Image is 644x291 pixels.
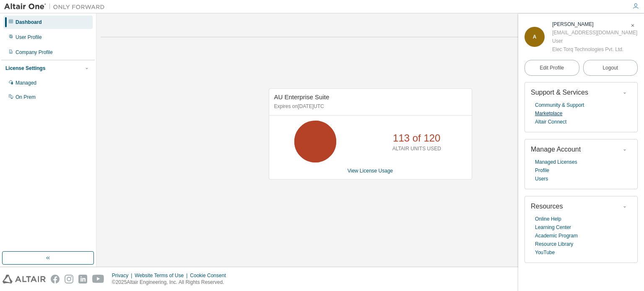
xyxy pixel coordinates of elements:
p: 113 of 120 [393,131,440,145]
div: Managed [16,80,36,86]
div: Website Terms of Use [135,272,190,279]
a: Edit Profile [525,60,579,76]
div: Cookie Consent [190,272,231,279]
a: Marketplace [535,109,562,118]
p: ALTAIR UNITS USED [392,145,441,152]
a: Users [535,175,548,183]
a: Managed Licenses [535,158,577,166]
a: Resource Library [535,240,573,248]
img: linkedin.svg [78,275,87,283]
span: Logout [602,64,618,72]
a: Academic Program [535,232,578,240]
div: Dashboard [16,19,42,26]
a: YouTube [535,248,555,257]
span: AU Enterprise Suite [274,93,330,100]
div: License Settings [5,65,45,72]
div: User [552,37,637,45]
span: Edit Profile [540,64,564,71]
a: View License Usage [348,168,393,174]
p: © 2025 Altair Engineering, Inc. All Rights Reserved. [112,279,231,286]
img: facebook.svg [51,275,60,283]
div: Privacy [112,272,135,279]
span: A [533,34,537,40]
a: Altair Connect [535,118,566,126]
div: On Prem [16,94,36,100]
div: Ankit Kumar [552,20,637,28]
p: Expires on [DATE] UTC [274,103,465,110]
a: Online Help [535,215,561,223]
span: Support & Services [531,89,588,96]
div: Company Profile [16,49,53,56]
img: youtube.svg [92,275,104,283]
a: Learning Center [535,223,571,232]
span: Manage Account [531,146,581,153]
a: Profile [535,166,549,175]
span: Resources [531,203,563,210]
img: instagram.svg [65,275,73,283]
div: Elec Torq Technologies Pvt. Ltd. [552,45,637,54]
img: altair_logo.svg [3,275,46,283]
div: User Profile [16,34,42,41]
button: Logout [583,60,638,76]
a: Community & Support [535,101,584,109]
img: Altair One [4,3,109,11]
div: [EMAIL_ADDRESS][DOMAIN_NAME] [552,28,637,37]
